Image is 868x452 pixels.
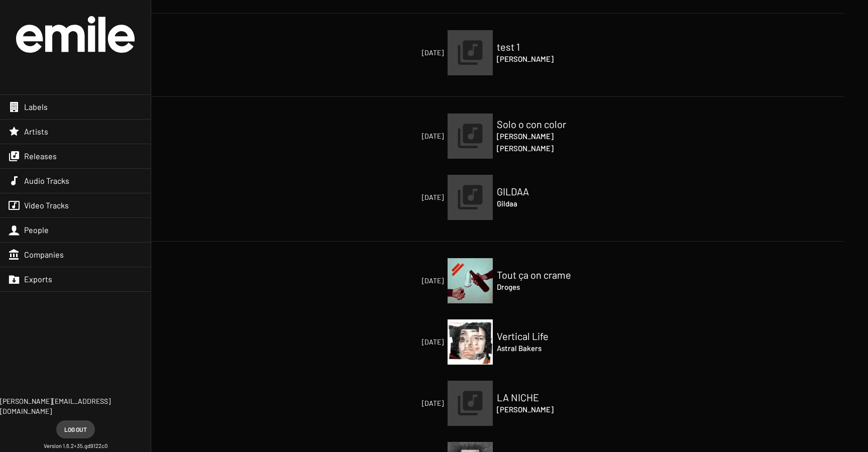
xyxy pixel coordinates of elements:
img: release.png [448,114,493,159]
h4: [PERSON_NAME] [497,142,597,154]
a: [DATE]Vertical LifeAstral Bakers [448,319,493,365]
span: Labels [24,102,48,112]
h2: test 1 [497,41,597,53]
span: People [24,225,49,235]
a: [DATE]test 1[PERSON_NAME] [448,30,493,75]
h4: Droges [497,281,597,293]
a: [DATE]LA NICHE[PERSON_NAME] [448,381,493,426]
button: Log out [56,420,95,438]
span: Companies [24,250,64,260]
span: [DATE] [347,337,444,347]
h4: Gildaa [497,197,597,209]
span: Audio Tracks [24,176,69,186]
h4: Astral Bakers [497,342,597,354]
a: [DATE]GILDAAGildaa [448,175,493,220]
img: 20250519_ab_vl_cover.jpg [448,319,493,365]
span: [DATE] [347,192,444,202]
img: release.png [448,175,493,220]
h2: Solo o con color [497,118,597,130]
h2: LA NICHE [497,391,597,403]
span: Releases [24,151,57,161]
img: tout-ca-on-crame.png [448,258,493,303]
img: release.png [448,381,493,426]
h4: [PERSON_NAME] [497,403,597,415]
h4: [PERSON_NAME] [497,53,597,65]
h2: GILDAA [497,185,597,197]
span: [DATE] [347,48,444,58]
span: [DATE] [347,131,444,141]
a: [DATE]Solo o con color[PERSON_NAME][PERSON_NAME] [448,114,493,159]
img: release.png [448,30,493,75]
small: Version 1.6.2+35.gd9122c0 [44,442,107,450]
h4: [PERSON_NAME] [497,130,597,142]
h2: Vertical Life [497,330,597,342]
span: Video Tracks [24,200,69,210]
span: [DATE] [347,398,444,408]
a: [DATE]Tout ça on crameDroges [448,258,493,303]
span: Exports [24,274,52,284]
img: grand-official-logo.svg [16,16,135,53]
span: Artists [24,127,48,137]
span: [DATE] [347,276,444,286]
h2: Tout ça on crame [497,269,597,281]
span: Log out [64,420,87,438]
